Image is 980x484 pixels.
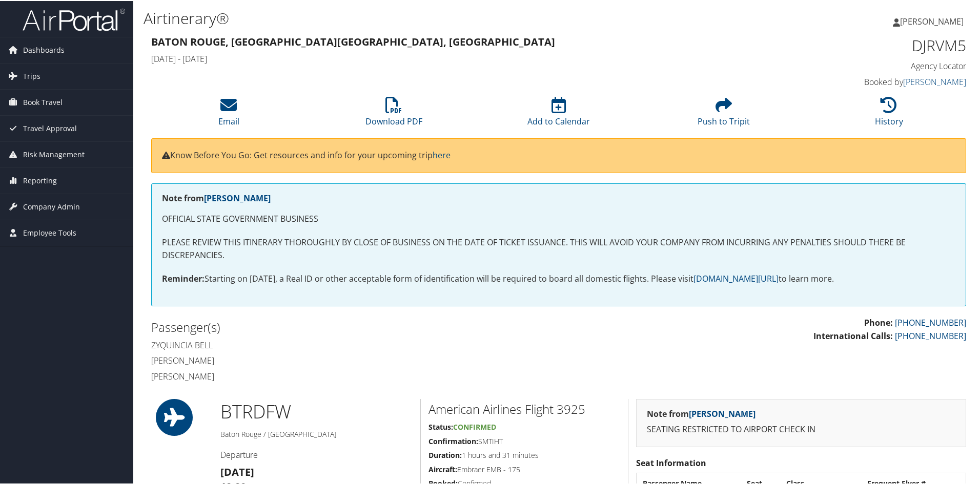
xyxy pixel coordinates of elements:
span: [PERSON_NAME] [900,15,964,26]
strong: Confirmation: [428,435,478,445]
a: [PERSON_NAME] [903,75,966,87]
span: Book Travel [23,89,63,114]
strong: Duration: [428,449,462,459]
a: History [875,101,903,126]
h4: [DATE] - [DATE] [151,52,759,64]
span: Trips [23,62,40,88]
h5: Baton Rouge / [GEOGRAPHIC_DATA] [220,428,413,438]
a: [PERSON_NAME] [689,407,756,418]
p: Know Before You Go: Get resources and info for your upcoming trip [162,148,955,161]
strong: Seat Information [636,456,706,468]
p: SEATING RESTRICTED TO AIRPORT CHECK IN [647,422,955,435]
strong: Reminder: [162,272,205,283]
h4: [PERSON_NAME] [151,370,551,381]
strong: [DATE] [220,464,254,478]
strong: International Calls: [813,329,893,341]
strong: Phone: [864,316,893,327]
h1: BTR DFW [220,398,413,424]
h4: Agency Locator [774,59,966,71]
a: [DOMAIN_NAME][URL] [693,272,779,283]
a: [PHONE_NUMBER] [895,316,966,327]
strong: Status: [428,421,453,431]
p: PLEASE REVIEW THIS ITINERARY THOROUGHLY BY CLOSE OF BUSINESS ON THE DATE OF TICKET ISSUANCE. THIS... [162,235,955,261]
a: Download PDF [365,101,422,126]
span: Risk Management [23,141,85,166]
h4: Booked by [774,75,966,87]
a: [PERSON_NAME] [204,192,271,203]
strong: Baton Rouge, [GEOGRAPHIC_DATA] [GEOGRAPHIC_DATA], [GEOGRAPHIC_DATA] [151,34,555,48]
span: Reporting [23,167,57,193]
a: here [433,149,451,160]
span: Confirmed [453,421,496,431]
a: Push to Tripit [698,101,750,126]
a: [PERSON_NAME] [893,5,974,36]
h4: [PERSON_NAME] [151,354,551,365]
h5: 1 hours and 31 minutes [428,449,620,459]
img: airportal-logo.png [23,7,125,31]
a: Email [218,101,239,126]
span: Dashboards [23,36,65,62]
h2: Passenger(s) [151,318,551,335]
h1: Airtinerary® [144,7,697,28]
span: Travel Approval [23,115,77,140]
h2: American Airlines Flight 3925 [428,399,620,417]
a: Add to Calendar [527,101,590,126]
h5: SMTIHT [428,435,620,446]
span: Company Admin [23,193,80,219]
span: Employee Tools [23,219,76,245]
strong: Note from [647,407,756,418]
a: [PHONE_NUMBER] [895,329,966,341]
h1: DJRVM5 [774,34,966,55]
h4: Departure [220,448,413,459]
strong: Aircraft: [428,464,457,473]
p: OFFICIAL STATE GOVERNMENT BUSINESS [162,212,955,225]
p: Starting on [DATE], a Real ID or other acceptable form of identification will be required to boar... [162,271,955,285]
h4: Zyquincia Bell [151,339,551,350]
strong: Note from [162,192,271,203]
h5: Embraer EMB - 175 [428,464,620,474]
